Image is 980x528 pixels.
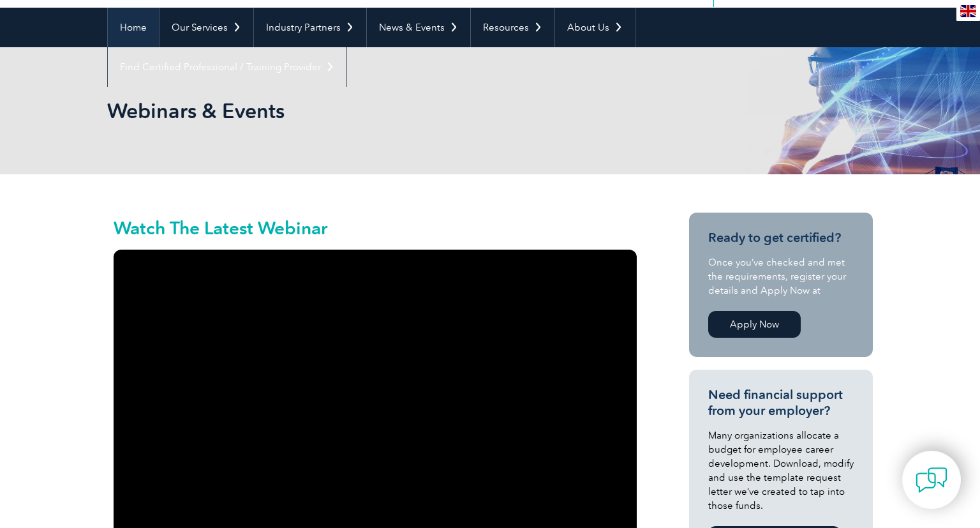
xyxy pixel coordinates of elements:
img: en [960,5,976,17]
p: Once you’ve checked and met the requirements, register your details and Apply Now at [708,255,854,298]
h1: Webinars & Events [107,98,597,123]
a: Home [108,8,159,47]
h2: Watch The Latest Webinar [114,219,637,237]
img: contact-chat.png [916,464,947,496]
a: Industry Partners [254,8,366,47]
a: Apply Now [708,311,801,338]
h3: Ready to get certified? [708,230,854,246]
a: About Us [555,8,635,47]
h3: Need financial support from your employer? [708,387,854,419]
p: Many organizations allocate a budget for employee career development. Download, modify and use th... [708,428,854,513]
a: Our Services [160,8,253,47]
a: Resources [471,8,554,47]
a: Find Certified Professional / Training Provider [108,47,346,87]
a: News & Events [367,8,470,47]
